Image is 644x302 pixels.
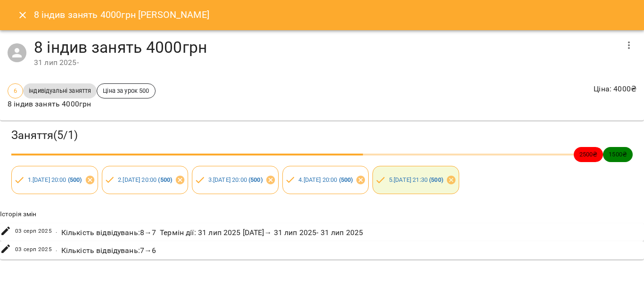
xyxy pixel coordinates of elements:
a: 4.[DATE] 20:00 (500) [298,176,353,183]
b: ( 500 ) [339,176,353,183]
div: 1.[DATE] 20:00 (500) [11,166,98,194]
b: ( 500 ) [68,176,82,183]
b: ( 500 ) [248,176,263,183]
span: 1500 ₴ [603,150,633,159]
span: . [56,245,57,254]
a: 3.[DATE] 20:00 (500) [208,176,263,183]
span: 03 серп 2025 [15,227,52,236]
span: індивідуальні заняття [23,86,97,95]
div: 5.[DATE] 21:30 (500) [372,166,459,194]
a: 5.[DATE] 21:30 (500) [389,176,443,183]
h6: 8 індив занять 4000грн [PERSON_NAME] [34,8,209,22]
span: 2500 ₴ [574,150,603,159]
span: 03 серп 2025 [15,245,52,254]
div: 31 лип 2025 - [34,57,618,68]
span: 6 [8,86,23,95]
button: Close [11,4,34,26]
b: ( 500 ) [158,176,172,183]
div: Термін дії : 31 лип 2025 [DATE] → 31 лип 2025 - 31 лип 2025 [158,225,365,240]
div: Кількість відвідувань : 7 → 6 [59,243,158,258]
div: 4.[DATE] 20:00 (500) [282,166,369,194]
div: Кількість відвідувань : 8 → 7 [59,225,158,240]
h4: 8 індив занять 4000грн [34,38,618,57]
div: 2.[DATE] 20:00 (500) [102,166,189,194]
a: 1.[DATE] 20:00 (500) [28,176,82,183]
span: Ціна за урок 500 [97,86,155,95]
b: ( 500 ) [429,176,443,183]
span: . [56,227,57,236]
h3: Заняття ( 5 / 1 ) [11,128,633,143]
p: 8 індив занять 4000грн [8,98,156,110]
div: 3.[DATE] 20:00 (500) [192,166,279,194]
a: 2.[DATE] 20:00 (500) [118,176,172,183]
p: Ціна : 4000 ₴ [594,83,636,95]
